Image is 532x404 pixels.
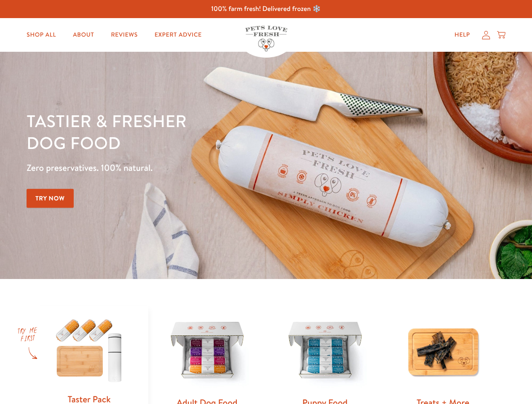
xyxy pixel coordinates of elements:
a: About [66,27,101,43]
a: Shop All [20,27,63,43]
img: Pets Love Fresh [245,26,287,51]
p: Zero preservatives. 100% natural. [27,160,346,175]
a: Help [448,27,477,43]
a: Reviews [104,27,144,43]
h1: Tastier & fresher dog food [27,110,346,154]
a: Try Now [27,189,74,208]
a: Expert Advice [148,27,209,43]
